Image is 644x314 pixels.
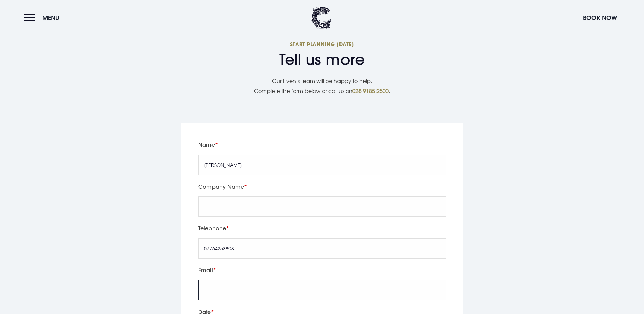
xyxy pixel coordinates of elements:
[311,7,331,29] img: Clandeboye Lodge
[352,88,389,94] a: 028 9185 2500
[42,14,59,22] span: Menu
[166,41,478,47] p: Start Planning [DATE]
[198,224,446,233] label: Telephone
[198,140,446,150] label: Name
[198,265,446,275] label: Email
[24,11,63,25] button: Menu
[198,182,446,191] label: Company Name
[166,76,478,97] p: Our Events team will be happy to help. Complete the form below or call us on .
[579,11,620,25] button: Book Now
[166,51,478,69] h2: Tell us more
